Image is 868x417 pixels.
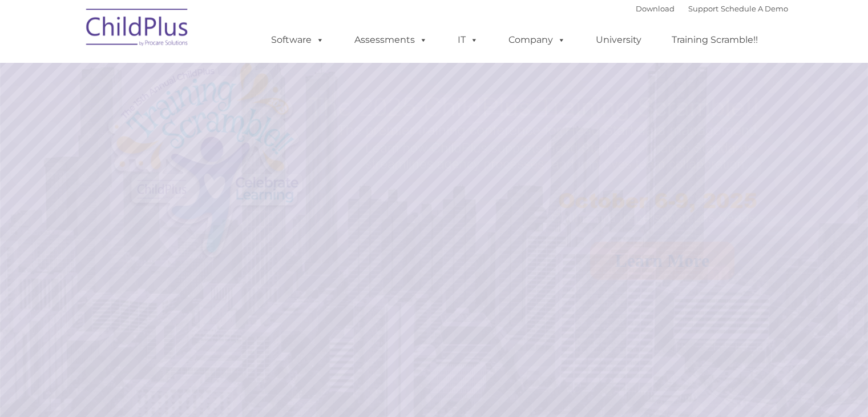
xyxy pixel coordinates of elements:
a: University [584,29,653,51]
a: Schedule A Demo [721,4,788,13]
a: Download [636,4,675,13]
a: Support [688,4,718,13]
a: Assessments [343,29,439,51]
a: Company [497,29,577,51]
a: Learn More [590,242,735,280]
a: IT [446,29,490,51]
a: Training Scramble!! [660,29,769,51]
img: ChildPlus by Procare Solutions [80,1,195,58]
font: | [636,4,788,13]
a: Software [260,29,336,51]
